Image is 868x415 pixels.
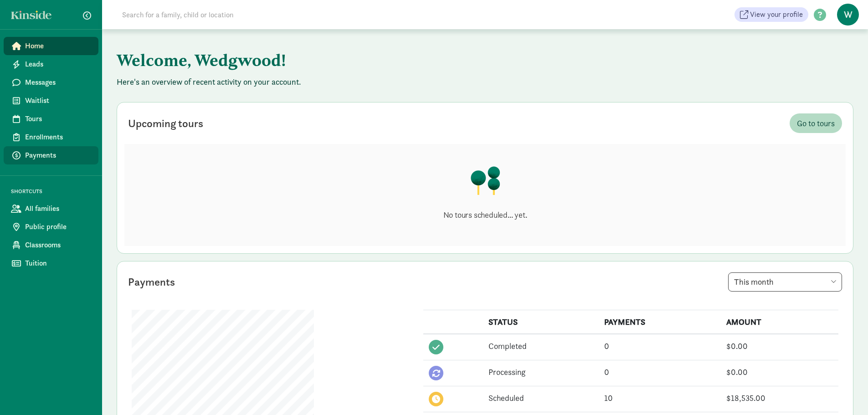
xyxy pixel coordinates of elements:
[25,41,91,51] span: Home
[726,392,833,404] div: $18,535.00
[797,117,835,129] span: Go to tours
[599,310,721,334] th: PAYMENTS
[25,258,91,269] span: Tuition
[604,392,715,404] div: 10
[117,44,568,77] h1: Welcome, Wedgwood!
[604,340,715,352] div: 0
[117,5,372,24] input: Search for a family, child or location
[4,55,98,73] a: Leads
[488,366,593,378] div: Processing
[4,254,98,272] a: Tuition
[443,210,527,220] p: No tours scheduled... yet.
[25,240,91,251] span: Classrooms
[25,95,91,106] span: Waitlist
[470,166,501,195] img: illustration-trees.png
[25,132,91,143] span: Enrollments
[837,4,859,26] span: W
[25,203,91,214] span: All families
[488,340,593,352] div: Completed
[4,128,98,146] a: Enrollments
[4,37,98,55] a: Home
[734,7,808,22] a: View your profile
[128,115,203,132] div: Upcoming tours
[822,371,868,415] iframe: Chat Widget
[4,146,98,164] a: Payments
[726,366,833,378] div: $0.00
[4,110,98,128] a: Tours
[488,392,593,404] div: Scheduled
[4,200,98,218] a: All families
[750,9,803,20] span: View your profile
[4,236,98,254] a: Classrooms
[25,77,91,88] span: Messages
[483,310,599,334] th: STATUS
[4,92,98,110] a: Waitlist
[117,77,853,87] p: Here's an overview of recent activity on your account.
[25,113,91,124] span: Tours
[25,59,91,70] span: Leads
[25,221,91,232] span: Public profile
[790,113,842,133] a: Go to tours
[4,73,98,92] a: Messages
[25,150,91,161] span: Payments
[726,340,833,352] div: $0.00
[721,310,838,334] th: AMOUNT
[604,366,715,378] div: 0
[128,274,175,290] div: Payments
[4,218,98,236] a: Public profile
